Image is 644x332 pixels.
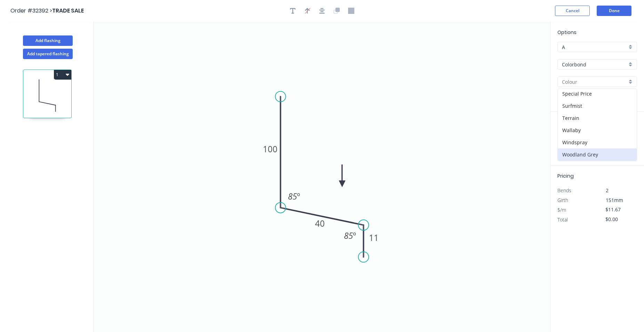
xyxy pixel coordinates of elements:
[369,232,379,243] tspan: 11
[94,22,550,332] svg: 0
[558,136,637,148] div: Windspray
[558,124,637,136] div: Wallaby
[557,207,566,213] span: $/m
[23,35,73,46] button: Add flashing
[555,6,590,16] button: Cancel
[597,6,631,16] button: Done
[606,197,623,203] span: 151mm
[557,172,574,179] span: Pricing
[557,187,571,194] span: Bends
[557,216,568,223] span: Total
[562,43,627,51] input: Price level
[558,100,637,112] div: Surfmist
[23,49,73,59] button: Add tapered flashing
[562,78,627,86] input: Colour
[297,191,300,202] tspan: º
[52,7,84,15] span: TRADE SALE
[10,7,52,15] span: Order #32392 >
[557,29,577,36] span: Options
[54,70,71,80] button: 1
[606,187,609,194] span: 2
[263,143,277,155] tspan: 100
[557,197,568,203] span: Girth
[558,112,637,124] div: Terrain
[562,61,627,68] input: Material
[353,230,356,241] tspan: º
[558,148,637,161] div: Woodland Grey
[315,218,325,229] tspan: 40
[344,230,353,241] tspan: 85
[558,88,637,100] div: Special Price
[288,191,297,202] tspan: 85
